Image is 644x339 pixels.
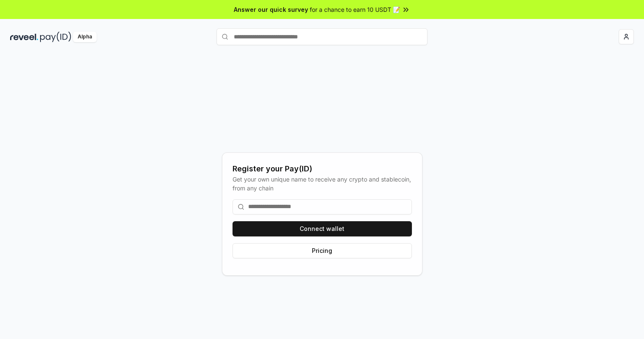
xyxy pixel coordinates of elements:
img: reveel_dark [10,32,38,42]
button: Pricing [233,243,412,258]
div: Alpha [73,32,97,42]
span: Answer our quick survey [234,5,308,14]
span: for a chance to earn 10 USDT 📝 [310,5,400,14]
div: Register your Pay(ID) [233,163,412,175]
img: pay_id [40,32,71,42]
div: Get your own unique name to receive any crypto and stablecoin, from any chain [233,175,412,193]
button: Connect wallet [233,221,412,236]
